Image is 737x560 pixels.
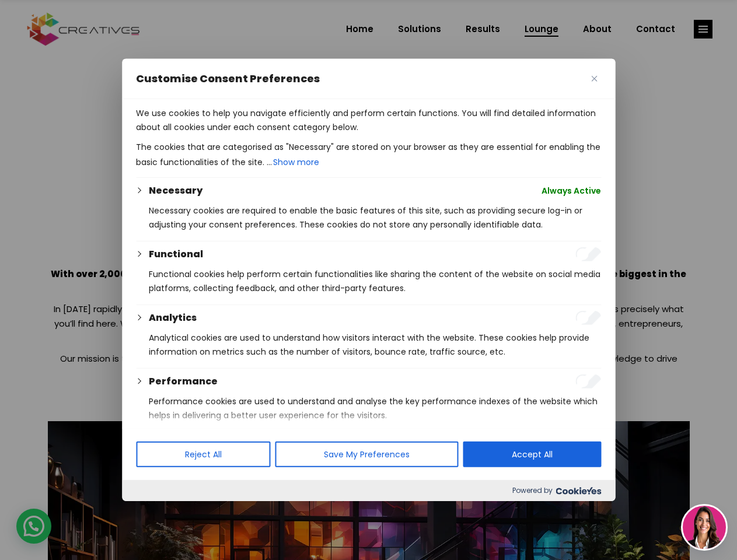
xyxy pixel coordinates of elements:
img: Close [591,76,597,82]
p: We use cookies to help you navigate efficiently and perform certain functions. You will find deta... [136,106,601,134]
p: Analytical cookies are used to understand how visitors interact with the website. These cookies h... [149,331,601,359]
span: Always Active [542,184,601,198]
div: Powered by [122,480,615,501]
button: Analytics [149,311,197,325]
button: Save My Preferences [275,442,458,467]
div: Customise Consent Preferences [122,59,615,501]
button: Show more [272,154,320,170]
input: Enable Performance [575,374,601,388]
button: Close [587,72,601,86]
p: Functional cookies help perform certain functionalities like sharing the content of the website o... [149,267,601,295]
img: agent [683,506,726,549]
p: Necessary cookies are required to enable the basic features of this site, such as providing secur... [149,204,601,232]
button: Necessary [149,184,202,198]
button: Accept All [463,442,601,467]
p: Performance cookies are used to understand and analyse the key performance indexes of the website... [149,394,601,422]
button: Performance [149,374,218,388]
span: Customise Consent Preferences [136,72,320,86]
button: Functional [149,247,203,261]
input: Enable Analytics [575,311,601,325]
button: Reject All [136,442,270,467]
p: The cookies that are categorised as "Necessary" are stored on your browser as they are essential ... [136,140,601,170]
input: Enable Functional [575,247,601,261]
img: Cookieyes logo [556,487,601,495]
